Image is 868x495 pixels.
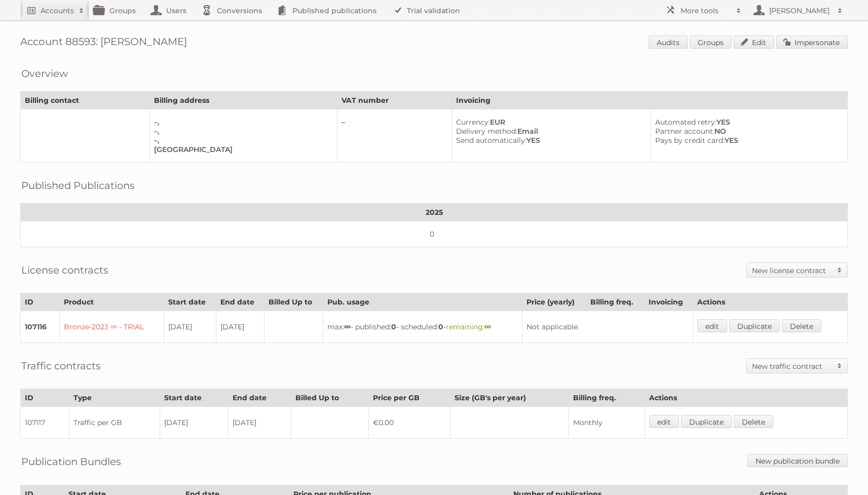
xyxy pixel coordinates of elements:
[368,407,450,439] td: €0,00
[456,136,526,145] span: Send automatically:
[451,92,847,109] th: Invoicing
[21,311,60,343] td: 107116
[655,136,725,145] span: Pays by credit card:
[655,118,840,127] div: YES
[655,127,714,136] span: Partner account:
[216,311,264,343] td: [DATE]
[438,322,443,331] strong: 0
[456,127,643,136] div: Email
[456,127,517,136] span: Delivery method:
[569,389,645,407] th: Billing freq.
[697,319,727,332] a: edit
[456,118,490,127] span: Currency:
[69,389,160,407] th: Type
[337,109,451,163] td: –
[832,359,847,373] span: Toggle
[681,6,731,16] h2: More tools
[569,407,645,439] td: Monthly
[59,293,164,311] th: Product
[655,127,840,136] div: NO
[149,92,337,109] th: Billing address
[323,293,522,311] th: Pub. usage
[734,35,774,49] a: Edit
[645,389,848,407] th: Actions
[586,293,645,311] th: Billing freq.
[20,35,848,51] h1: Account 88593: [PERSON_NAME]
[391,322,396,331] strong: 0
[456,136,643,145] div: YES
[21,92,150,109] th: Billing contact
[655,136,840,145] div: YES
[21,293,60,311] th: ID
[228,389,291,407] th: End date
[21,389,69,407] th: ID
[21,407,69,439] td: 107117
[21,66,68,81] h2: Overview
[21,178,135,193] h2: Published Publications
[154,118,329,127] div: –,
[484,322,491,331] strong: ∞
[752,361,832,371] h2: New traffic contract
[59,311,164,343] td: Bronze-2023 ∞ - TRIAL
[649,35,688,49] a: Audits
[450,389,569,407] th: Size (GB's per year)
[21,358,101,373] h2: Traffic contracts
[164,293,216,311] th: Start date
[344,322,351,331] strong: ∞
[655,118,716,127] span: Automated retry:
[649,415,679,428] a: edit
[681,415,732,428] a: Duplicate
[154,145,329,154] div: [GEOGRAPHIC_DATA]
[734,415,773,428] a: Delete
[752,265,832,276] h2: New license contract
[690,35,732,49] a: Groups
[767,6,833,16] h2: [PERSON_NAME]
[154,136,329,145] div: –,
[21,262,108,278] h2: License contracts
[41,6,74,16] h2: Accounts
[160,389,229,407] th: Start date
[323,311,522,343] td: max: - published: - scheduled: -
[747,263,847,277] a: New license contract
[291,389,368,407] th: Billed Up to
[776,35,848,49] a: Impersonate
[368,389,450,407] th: Price per GB
[782,319,821,332] a: Delete
[337,92,451,109] th: VAT number
[747,359,847,373] a: New traffic contract
[154,127,329,136] div: –,
[729,319,780,332] a: Duplicate
[21,204,848,221] th: 2025
[832,263,847,277] span: Toggle
[693,293,848,311] th: Actions
[522,311,693,343] td: Not applicable.
[264,293,323,311] th: Billed Up to
[21,454,121,469] h2: Publication Bundles
[456,118,643,127] div: EUR
[69,407,160,439] td: Traffic per GB
[216,293,264,311] th: End date
[164,311,216,343] td: [DATE]
[522,293,586,311] th: Price (yearly)
[228,407,291,439] td: [DATE]
[645,293,693,311] th: Invoicing
[21,221,848,247] td: 0
[160,407,229,439] td: [DATE]
[747,454,848,467] a: New publication bundle
[446,322,491,331] span: remaining:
